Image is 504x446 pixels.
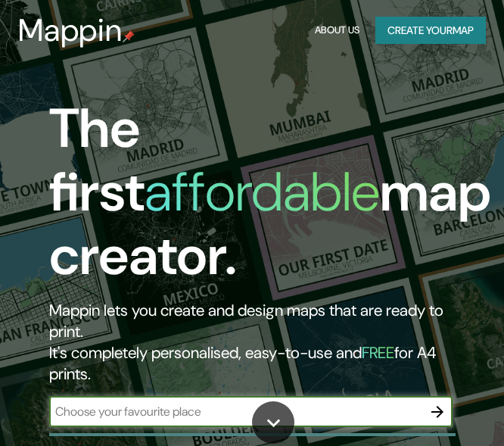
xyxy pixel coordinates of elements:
button: Create yourmap [375,17,486,45]
button: About Us [311,17,363,45]
h2: Mappin lets you create and design maps that are ready to print. It's completely personalised, eas... [49,300,453,385]
input: Choose your favourite place [49,403,422,420]
h5: FREE [362,342,394,363]
h1: affordable [145,157,380,227]
h3: Mappin [18,12,123,48]
h1: The first map creator. [49,97,491,300]
img: mappin-pin [123,30,135,42]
